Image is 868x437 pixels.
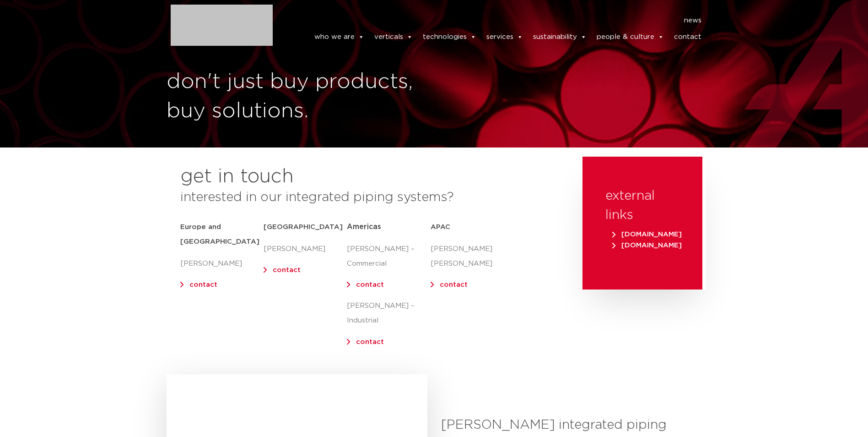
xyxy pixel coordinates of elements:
p: [PERSON_NAME] [PERSON_NAME] [431,242,514,271]
a: contact [356,339,384,345]
a: people & culture [597,28,664,46]
p: [PERSON_NAME] – Commercial [347,242,430,271]
h5: [GEOGRAPHIC_DATA] [264,220,347,235]
span: [DOMAIN_NAME] [612,231,682,238]
a: sustainability [533,28,587,46]
a: contact [674,28,701,46]
h2: get in touch [180,166,294,188]
a: verticals [374,28,413,46]
p: [PERSON_NAME] [180,257,264,271]
a: who we are [314,28,364,46]
p: [PERSON_NAME] – Industrial [347,299,430,328]
a: services [486,28,523,46]
p: [PERSON_NAME] [264,242,347,257]
strong: Europe and [GEOGRAPHIC_DATA] [180,224,259,245]
nav: Menu [286,13,702,28]
a: news [684,13,701,28]
a: [DOMAIN_NAME] [610,231,684,238]
span: Americas [347,223,381,230]
a: contact [189,281,217,288]
a: technologies [423,28,476,46]
a: [DOMAIN_NAME] [610,242,684,249]
h3: interested in our integrated piping systems? [180,188,560,207]
a: contact [440,281,468,288]
a: contact [273,267,301,273]
h3: external links [605,186,679,225]
span: [DOMAIN_NAME] [612,242,682,249]
a: contact [356,281,384,288]
h1: don't just buy products, buy solutions. [167,67,430,126]
h5: APAC [431,220,514,235]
